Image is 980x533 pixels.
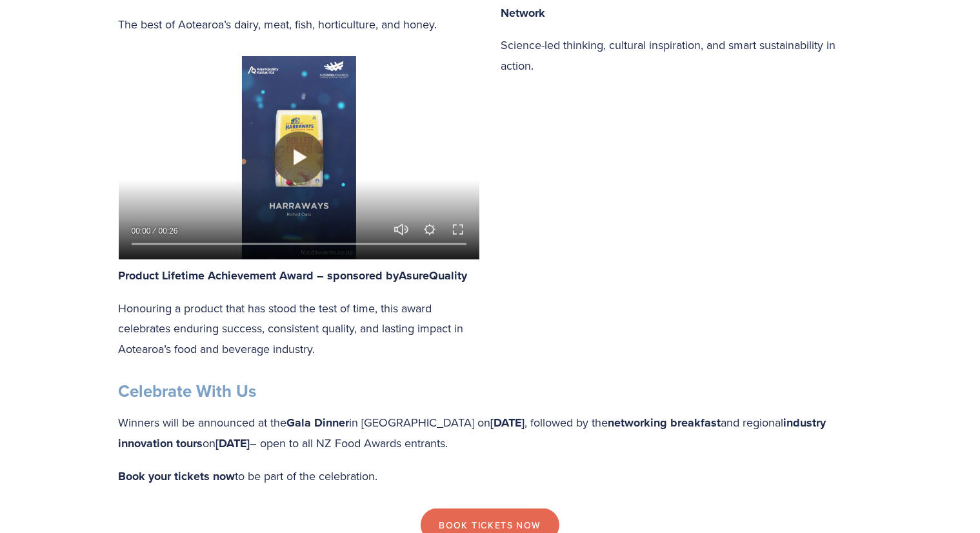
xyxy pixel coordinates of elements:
button: Play [273,132,325,183]
strong: networking breakfast [608,414,721,431]
strong: industry innovation tours [119,414,830,452]
strong: Celebrate With Us [119,379,257,403]
p: Science-led thinking, cultural inspiration, and smart sustainability in action. [501,35,862,75]
a: AsureQuality [399,267,468,283]
strong: Gala Dinner [287,414,350,431]
div: Duration [154,225,181,237]
p: to be part of the celebration. [119,466,862,487]
p: The best of Aotearoa’s dairy, meat, fish, horticulture, and honey. [119,14,479,35]
p: Winners will be announced at the in [GEOGRAPHIC_DATA] on , followed by the and regional on – open... [119,412,862,454]
strong: [DATE] [216,435,250,452]
strong: [DATE] [491,414,525,431]
strong: Product Lifetime Achievement Award – sponsored by [119,267,399,284]
strong: Book your tickets now [119,468,235,485]
p: Honouring a product that has stood the test of time, this award celebrates enduring success, cons... [119,298,479,359]
div: Current time [132,225,154,237]
input: Seek [132,239,466,248]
